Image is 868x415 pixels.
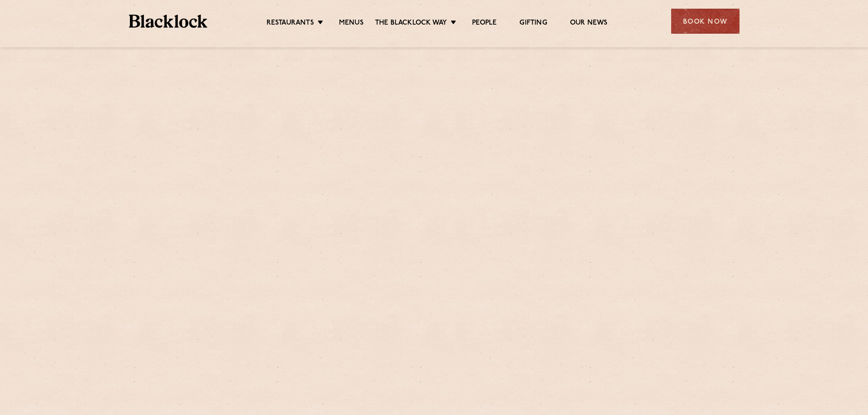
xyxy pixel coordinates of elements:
[129,15,208,28] img: BL_Textured_Logo-footer-cropped.svg
[671,9,740,34] div: Book Now
[267,19,314,29] a: Restaurants
[472,19,497,29] a: People
[339,19,364,29] a: Menus
[375,19,447,29] a: The Blacklock Way
[519,19,547,29] a: Gifting
[570,19,608,29] a: Our News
